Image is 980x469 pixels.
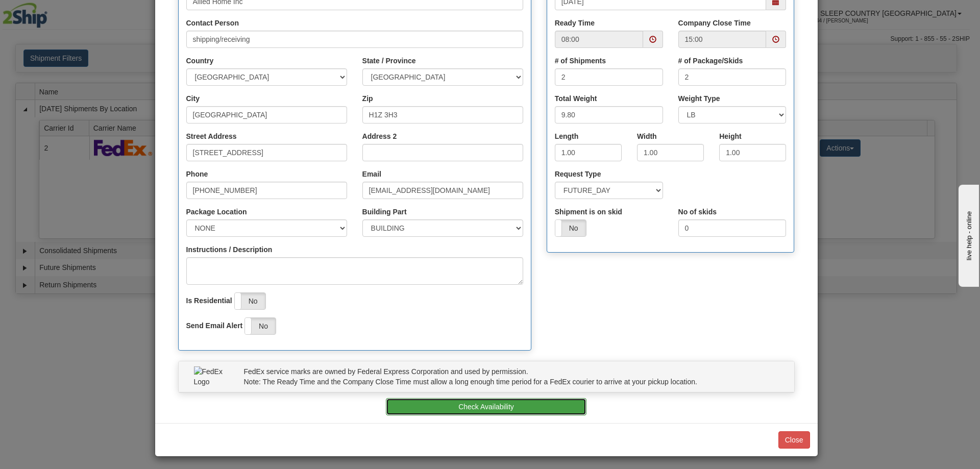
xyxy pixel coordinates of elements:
[362,131,397,141] label: Address 2
[362,169,381,179] label: Email
[555,18,595,28] label: Ready Time
[186,18,239,28] label: Contact Person
[678,18,751,28] label: Company Close Time
[555,93,597,104] label: Total Weight
[362,93,373,104] label: Zip
[194,366,229,387] img: FedEx Logo
[186,169,208,179] label: Phone
[555,131,579,141] label: Length
[778,431,810,449] button: Close
[678,207,717,217] label: No of skids
[637,131,657,141] label: Width
[362,56,416,66] label: State / Province
[555,56,606,66] label: # of Shipments
[555,169,601,179] label: Request Type
[186,320,243,331] label: Send Email Alert
[186,93,200,104] label: City
[245,318,276,334] label: No
[186,131,237,141] label: Street Address
[555,220,586,236] label: No
[678,56,743,66] label: # of Package/Skids
[186,56,214,66] label: Country
[8,9,94,16] div: live help - online
[678,93,720,104] label: Weight Type
[186,244,273,255] label: Instructions / Description
[186,295,232,306] label: Is Residential
[957,182,979,286] iframe: chat widget
[362,207,407,217] label: Building Part
[719,131,742,141] label: Height
[386,398,586,415] button: Check Availability
[236,366,787,387] div: FedEx service marks are owned by Federal Express Corporation and used by permission. Note: The Re...
[555,207,622,217] label: Shipment is on skid
[235,293,265,309] label: No
[186,207,247,217] label: Package Location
